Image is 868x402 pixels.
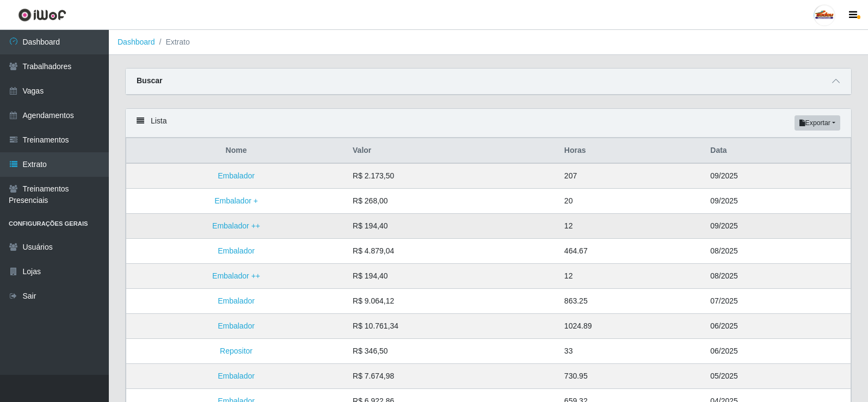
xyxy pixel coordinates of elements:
td: R$ 268,00 [346,189,558,214]
td: 20 [558,189,704,214]
a: Embalador ++ [212,221,260,230]
td: 33 [558,339,704,364]
img: CoreUI Logo [18,8,66,22]
td: R$ 4.879,04 [346,239,558,264]
td: 09/2025 [704,214,851,239]
th: Nome [126,138,347,164]
td: 12 [558,214,704,239]
td: R$ 9.064,12 [346,289,558,314]
nav: breadcrumb [109,30,868,55]
a: Embalador ++ [212,271,260,280]
td: R$ 2.173,50 [346,163,558,189]
th: Data [704,138,851,164]
td: R$ 194,40 [346,264,558,289]
td: 12 [558,264,704,289]
td: 1024.89 [558,314,704,339]
td: 06/2025 [704,339,851,364]
th: Horas [558,138,704,164]
td: 09/2025 [704,189,851,214]
th: Valor [346,138,558,164]
a: Embalador + [214,196,258,205]
td: 730.95 [558,364,704,389]
a: Embalador [218,296,255,305]
a: Embalador [218,171,255,180]
td: 207 [558,163,704,189]
a: Dashboard [118,38,155,46]
td: 07/2025 [704,289,851,314]
td: R$ 7.674,98 [346,364,558,389]
td: 06/2025 [704,314,851,339]
button: Exportar [795,115,840,131]
a: Embalador [218,246,255,255]
li: Extrato [155,36,190,48]
div: Lista [126,109,851,138]
a: Embalador [218,321,255,330]
td: R$ 346,50 [346,339,558,364]
td: 08/2025 [704,239,851,264]
a: Repositor [220,347,253,355]
strong: Buscar [137,76,162,85]
td: 08/2025 [704,264,851,289]
td: 05/2025 [704,364,851,389]
td: 863.25 [558,289,704,314]
a: Embalador [218,372,255,380]
td: R$ 194,40 [346,214,558,239]
td: 464.67 [558,239,704,264]
td: R$ 10.761,34 [346,314,558,339]
td: 09/2025 [704,163,851,189]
